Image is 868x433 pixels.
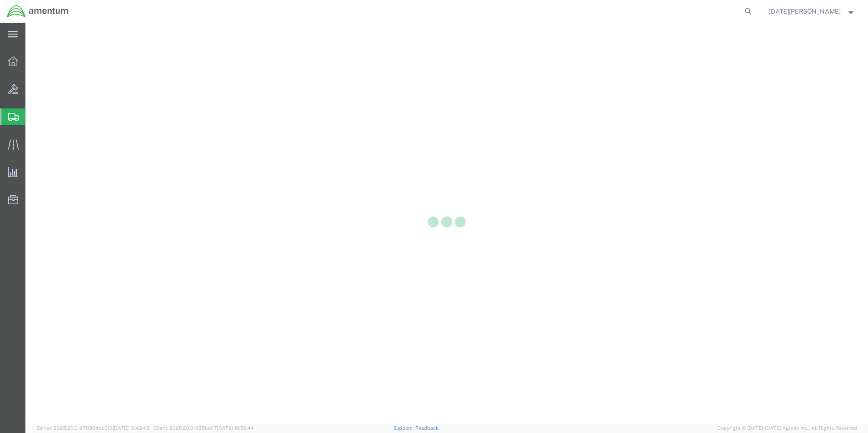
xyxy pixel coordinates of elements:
[6,5,69,18] img: logo
[393,425,416,431] a: Support
[415,425,439,431] a: Feedback
[769,6,856,17] button: [DATE][PERSON_NAME]
[113,425,149,431] span: [DATE] 10:43:43
[717,424,857,432] span: Copyright © [DATE]-[DATE] Agistix Inc., All Rights Reserved
[217,425,254,431] span: [DATE] 10:52:44
[769,6,841,16] span: Noel Arrieta
[153,425,254,431] span: Client: 2025.20.0-035ba07
[36,425,149,431] span: Server: 2025.20.0-970904bc0f3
